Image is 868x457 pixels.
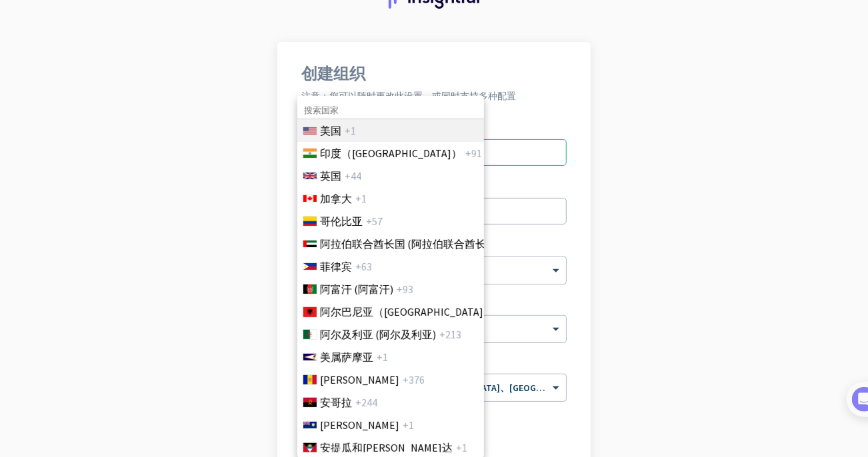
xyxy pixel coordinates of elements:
[320,124,341,137] font: 美国
[366,215,383,228] font: +57
[320,282,393,296] font: 阿富汗 (阿富汗)
[320,328,436,341] font: 阿尔及利亚 (阿尔及利亚)
[345,124,356,137] font: +1
[320,418,399,432] font: [PERSON_NAME]
[320,147,462,160] font: 印度（[GEOGRAPHIC_DATA]）
[355,260,372,273] font: +63
[465,147,482,160] font: +91
[320,169,341,183] font: 英国
[355,192,367,205] font: +1
[403,373,425,386] font: +376
[320,215,363,228] font: 哥伦比亚
[320,260,352,273] font: 菲律宾
[320,350,373,364] font: 美属萨摩亚
[320,373,399,386] font: [PERSON_NAME]
[439,328,461,341] font: +213
[345,169,361,183] font: +44
[320,192,352,205] font: 加拿大
[355,396,377,409] font: +244
[403,418,414,432] font: +1
[397,282,413,296] font: +93
[320,396,352,409] font: 安哥拉
[320,305,494,318] font: 阿尔巴尼亚（[GEOGRAPHIC_DATA]）
[377,350,388,364] font: +1
[320,237,500,250] font: 阿拉伯联合酋长国 (阿拉伯联合酋长国)
[456,441,467,454] font: +1
[297,102,484,119] input: 搜索国家
[320,441,453,454] font: 安提瓜和[PERSON_NAME]达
